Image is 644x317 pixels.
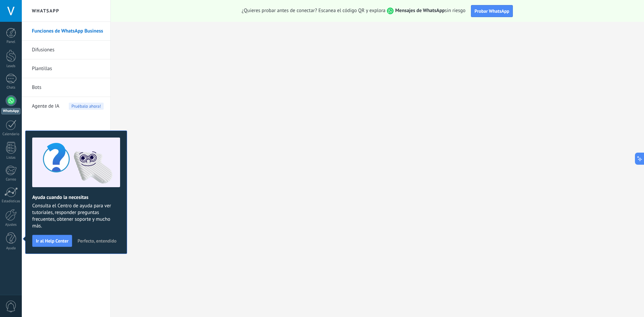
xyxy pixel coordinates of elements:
[32,78,104,97] a: Bots
[32,235,72,247] button: Ir al Help Center
[77,239,116,243] span: Perfecto, entendido
[32,203,120,229] span: Consulta el Centro de ayuda para ver tutoriales, responder preguntas frecuentes, obtener soporte ...
[32,97,104,116] a: Agente de IAPruébalo ahora!
[1,199,21,204] div: Estadísticas
[22,41,110,59] li: Difusiones
[475,8,509,14] span: Probar WhatsApp
[22,78,110,97] li: Bots
[32,59,104,78] a: Plantillas
[32,22,104,41] a: Funciones de WhatsApp Business
[22,97,110,115] li: Agente de IA
[1,64,21,68] div: Leads
[74,236,119,246] button: Perfecto, entendido
[242,7,466,14] span: ¿Quieres probar antes de conectar? Escanea el código QR y explora sin riesgo
[1,177,21,182] div: Correo
[69,103,104,110] span: Pruébalo ahora!
[1,86,21,90] div: Chats
[1,223,21,227] div: Ajustes
[32,194,120,201] h2: Ayuda cuando la necesitas
[395,7,445,14] strong: Mensajes de WhatsApp
[32,97,59,116] span: Agente de IA
[22,22,110,41] li: Funciones de WhatsApp Business
[1,108,20,114] div: WhatsApp
[1,156,21,160] div: Listas
[36,239,68,243] span: Ir al Help Center
[32,41,104,59] a: Difusiones
[22,59,110,78] li: Plantillas
[1,246,21,251] div: Ayuda
[1,132,21,137] div: Calendario
[471,5,513,17] button: Probar WhatsApp
[1,40,21,44] div: Panel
